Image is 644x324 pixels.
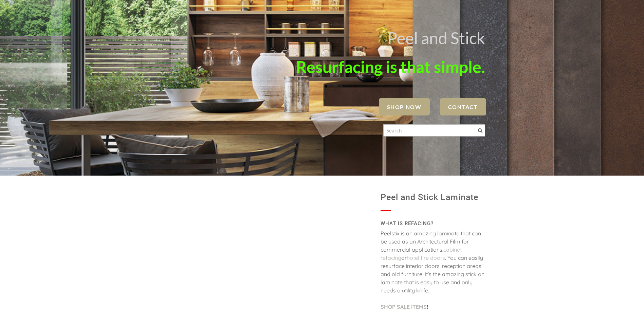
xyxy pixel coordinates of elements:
[381,218,485,229] h2: WHAT IS REFACING?
[379,98,430,115] a: SHOP NOW
[440,98,486,115] a: Contact
[381,229,485,318] div: Peelstix is an amazing laminate that can be used as an Architectural Film for commercial applicat...
[478,128,482,133] span: Search
[381,189,485,205] h1: Peel and Stick Laminate
[296,57,485,76] font: Resurfacing is that simple.
[387,28,485,48] font: Peel and Stick ​
[383,124,485,137] input: Search
[381,246,462,261] a: cabinet refacing
[407,254,445,261] a: hotel fire doors
[381,303,427,310] a: SHOP SALE ITEMS
[381,303,428,310] font: !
